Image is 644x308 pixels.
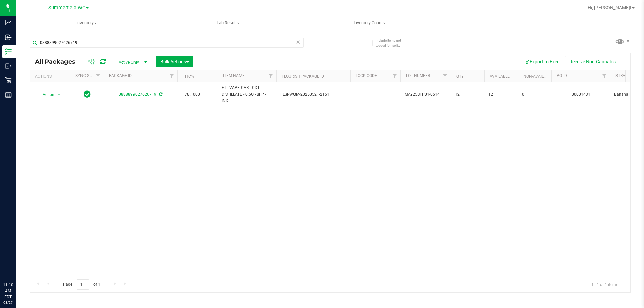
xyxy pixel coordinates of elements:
[5,77,12,84] inline-svg: Retail
[389,70,400,82] a: Filter
[299,16,440,30] a: Inventory Counts
[157,16,299,30] a: Lab Results
[166,70,177,82] a: Filter
[586,279,624,289] span: 1 - 1 of 1 items
[5,48,12,55] inline-svg: Inventory
[37,90,55,99] span: Action
[615,73,629,78] a: Strain
[57,279,106,290] span: Page of 1
[456,74,464,79] a: Qty
[119,92,156,97] a: 0888899027626719
[406,73,430,78] a: Lot Number
[35,74,67,79] div: Actions
[7,254,27,274] iframe: Resource center
[55,90,63,99] span: select
[3,300,13,305] p: 08/27
[356,73,377,78] a: Lock Code
[183,74,194,79] a: THC%
[490,74,510,79] a: Available
[376,38,409,48] span: Include items not tagged for facility
[565,56,620,67] button: Receive Non-Cannabis
[160,59,189,64] span: Bulk Actions
[181,89,203,99] span: 78.1000
[296,38,300,46] span: Clear
[16,16,157,30] a: Inventory
[16,20,157,26] span: Inventory
[405,91,447,98] span: MAY25BFP01-0514
[265,70,276,82] a: Filter
[523,74,553,79] a: Non-Available
[344,20,394,26] span: Inventory Counts
[5,19,12,26] inline-svg: Analytics
[156,56,193,67] button: Bulk Actions
[223,73,245,78] a: Item Name
[572,92,590,97] a: 00001431
[75,73,101,78] a: Sync Status
[557,73,567,78] a: PO ID
[488,91,514,98] span: 12
[520,56,565,67] button: Export to Excel
[440,70,451,82] a: Filter
[280,91,346,98] span: FLSRWGM-20250521-2151
[5,34,12,41] inline-svg: Inbound
[35,58,82,65] span: All Packages
[77,279,89,290] input: 1
[5,63,12,69] inline-svg: Outbound
[109,73,132,78] a: Package ID
[5,91,12,98] inline-svg: Reports
[208,20,248,26] span: Lab Results
[30,38,304,48] input: Search Package ID, Item Name, SKU, Lot or Part Number...
[588,5,631,10] span: Hi, [PERSON_NAME]!
[222,85,272,104] span: FT - VAPE CART CDT DISTILLATE - 0.5G - BFP - IND
[84,89,91,99] span: In Sync
[522,91,547,98] span: 0
[599,70,610,82] a: Filter
[3,282,13,300] p: 11:10 AM EDT
[455,91,480,98] span: 12
[48,5,85,11] span: Summerfield WC
[282,74,324,79] a: Flourish Package ID
[158,92,162,97] span: Sync from Compliance System
[93,70,104,82] a: Filter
